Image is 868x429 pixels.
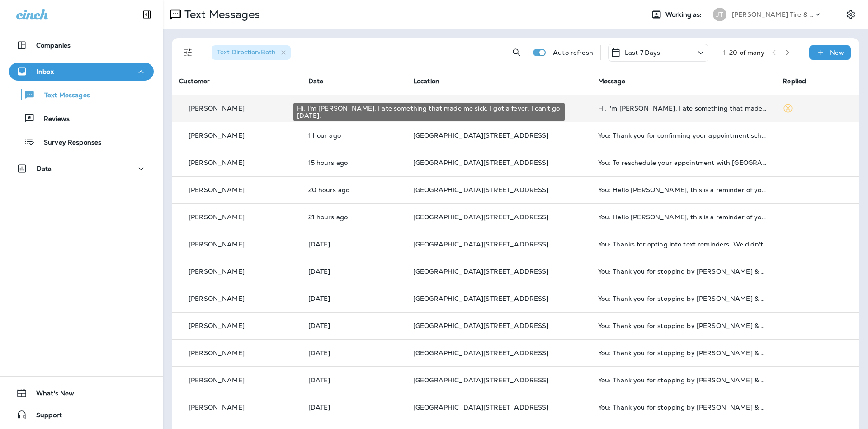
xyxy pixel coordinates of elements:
div: Hi, I'm Steven. I ate something that made me sick. I got a fever. I can't go today. [598,105,769,112]
p: Aug 24, 2025 11:50 AM [308,186,399,193]
p: Last 7 Days [625,49,660,56]
button: Search Messages [508,43,526,62]
p: Inbox [37,68,54,75]
div: You: Thank you for stopping by Jensen Tire & Auto - South 144th Street. Please take 30 seconds to... [598,404,769,411]
span: [GEOGRAPHIC_DATA][STREET_ADDRESS] [413,349,549,357]
span: [GEOGRAPHIC_DATA][STREET_ADDRESS] [413,403,549,411]
p: [PERSON_NAME] [189,132,245,139]
button: Support [9,406,154,424]
p: Reviews [35,115,70,124]
div: You: To reschedule your appointment with South 144th Street, please click the link below: https:/... [598,159,769,166]
p: Aug 23, 2025 08:02 AM [308,349,399,357]
span: Working as: [665,11,704,19]
span: [GEOGRAPHIC_DATA][STREET_ADDRESS] [413,294,549,303]
p: Aug 23, 2025 08:02 AM [308,295,399,302]
button: Companies [9,36,154,54]
p: [PERSON_NAME] [189,322,245,329]
div: You: Hello Terry, this is a reminder of your scheduled appointment set for 08/25/2025 11:00 AM at... [598,186,769,193]
div: You: Thank you for stopping by Jensen Tire & Auto - South 144th Street. Please take 30 seconds to... [598,322,769,329]
div: 1 - 20 of many [723,49,765,56]
button: Reviews [9,109,154,128]
p: [PERSON_NAME] [189,159,245,166]
button: Settings [843,6,859,23]
button: Filters [179,43,197,62]
p: Text Messages [181,8,260,21]
p: [PERSON_NAME] [189,268,245,275]
div: You: Thank you for confirming your appointment scheduled for 08/25/2025 9:00 AM with South 144th ... [598,132,769,139]
span: Customer [179,77,210,85]
p: Survey Responses [35,139,101,147]
span: What's New [27,390,74,400]
p: Aug 23, 2025 08:02 AM [308,404,399,411]
div: Hi, I'm [PERSON_NAME]. I ate something that made me sick. I got a fever. I can't go [DATE]. [293,103,565,121]
p: Companies [36,42,71,49]
span: [GEOGRAPHIC_DATA][STREET_ADDRESS] [413,213,549,221]
span: [GEOGRAPHIC_DATA][STREET_ADDRESS] [413,267,549,275]
button: Collapse Sidebar [134,5,160,24]
p: Aug 23, 2025 08:02 AM [308,268,399,275]
button: Inbox [9,63,154,81]
span: [GEOGRAPHIC_DATA][STREET_ADDRESS] [413,322,549,330]
div: You: Hello Terry, this is a reminder of your scheduled appointment set for 08/25/2025 11:00 AM at... [598,213,769,221]
span: [GEOGRAPHIC_DATA][STREET_ADDRESS] [413,159,549,167]
div: JT [713,8,726,21]
span: [GEOGRAPHIC_DATA][STREET_ADDRESS] [413,131,549,140]
p: Aug 23, 2025 12:02 PM [308,241,399,248]
div: You: Thanks for opting into text reminders. We didn't find your phone number in our records. Plea... [598,241,769,248]
p: [PERSON_NAME] Tire & Auto [732,11,813,18]
p: New [830,49,844,56]
p: Aug 24, 2025 04:30 PM [308,159,399,166]
p: Aug 23, 2025 08:02 AM [308,322,399,329]
p: [PERSON_NAME] [189,376,245,384]
p: [PERSON_NAME] [189,295,245,302]
div: You: Thank you for stopping by Jensen Tire & Auto - South 144th Street. Please take 30 seconds to... [598,349,769,357]
p: [PERSON_NAME] [189,213,245,221]
span: Replied [783,77,806,85]
button: Text Messages [9,85,154,104]
div: Text Direction:Both [212,45,291,60]
p: Auto refresh [553,49,593,56]
span: Text Direction : Both [217,48,276,56]
div: You: Thank you for stopping by Jensen Tire & Auto - South 144th Street. Please take 30 seconds to... [598,295,769,302]
p: [PERSON_NAME] [189,404,245,411]
span: Message [598,77,626,85]
button: Data [9,159,154,178]
p: [PERSON_NAME] [189,186,245,193]
p: [PERSON_NAME] [189,105,245,112]
span: Location [413,77,439,85]
p: Aug 24, 2025 10:47 AM [308,213,399,221]
span: [GEOGRAPHIC_DATA][STREET_ADDRESS] [413,186,549,194]
div: You: Thank you for stopping by Jensen Tire & Auto - South 144th Street. Please take 30 seconds to... [598,268,769,275]
div: You: Thank you for stopping by Jensen Tire & Auto - South 144th Street. Please take 30 seconds to... [598,376,769,384]
p: Aug 25, 2025 06:46 AM [308,132,399,139]
p: [PERSON_NAME] [189,349,245,357]
span: [GEOGRAPHIC_DATA][STREET_ADDRESS] [413,240,549,248]
p: Data [37,165,52,172]
span: Date [308,77,324,85]
p: Aug 23, 2025 08:02 AM [308,376,399,384]
p: Text Messages [35,92,90,100]
p: [PERSON_NAME] [189,241,245,248]
span: Support [27,411,62,422]
span: [GEOGRAPHIC_DATA][STREET_ADDRESS] [413,376,549,384]
button: What's New [9,384,154,402]
button: Survey Responses [9,132,154,151]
